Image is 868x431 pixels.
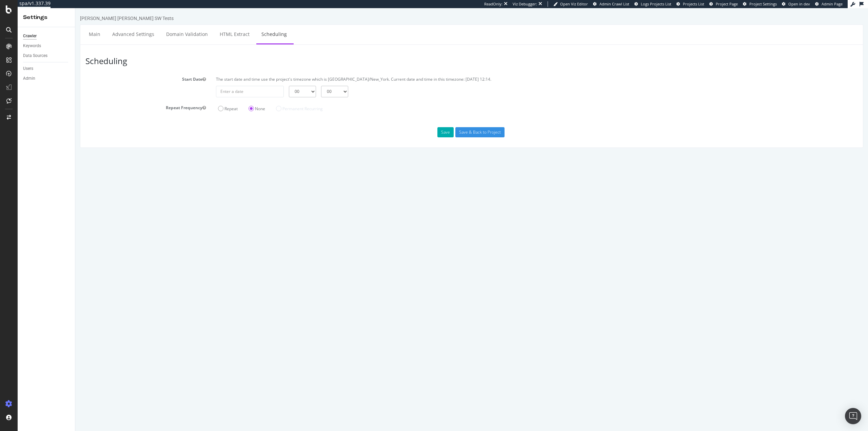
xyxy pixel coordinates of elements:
a: Data Sources [23,52,70,59]
span: Project Page [716,1,738,6]
div: Option available for Enterprise plan. [199,94,250,105]
a: Project Page [709,1,738,7]
label: Repeat Frequency [5,94,136,102]
span: Project Settings [749,1,777,6]
label: Permanent Recurring [201,98,248,103]
p: The start date and time use the project's timezone which is [GEOGRAPHIC_DATA]/New_York. Current d... [141,68,783,74]
div: Viz Debugger: [513,1,537,7]
span: Admin Page [822,1,843,6]
a: Crawler [23,33,70,40]
a: Admin [23,75,70,82]
button: Start Date [127,68,131,74]
input: Save & Back to Project [380,119,429,129]
span: Projects List [683,1,704,6]
div: ReadOnly: [484,1,502,7]
div: Users [23,65,33,72]
a: Open in dev [782,1,810,7]
a: Project Settings [743,1,777,7]
div: Crawler [23,33,37,40]
button: Repeat Frequency [127,97,131,102]
a: Domain Validation [86,17,138,35]
label: Repeat [143,98,162,103]
span: Logs Projects List [641,1,671,6]
a: HTML Extract [139,17,179,35]
a: Logs Projects List [634,1,671,7]
a: Main [8,17,30,35]
a: Advanced Settings [32,17,84,35]
div: Keywords [23,42,41,50]
input: Enter a date [141,78,209,89]
div: [PERSON_NAME] [PERSON_NAME] SW Tests [5,7,98,14]
span: Open in dev [788,1,810,6]
div: Data Sources [23,52,47,59]
div: Open Intercom Messenger [845,408,861,424]
a: Projects List [676,1,704,7]
label: Start Date [5,66,136,74]
a: Open Viz Editor [553,1,588,7]
a: Admin Crawl List [593,1,629,7]
label: None [173,98,190,103]
h3: Scheduling [7,48,137,57]
span: Admin Crawl List [599,1,629,6]
span: Open Viz Editor [560,1,588,6]
div: Settings [23,14,70,21]
div: Admin [23,75,35,82]
a: Users [23,65,70,72]
a: Admin Page [815,1,843,7]
a: Scheduling [181,17,217,35]
a: Keywords [23,42,70,50]
button: Save [362,119,378,129]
